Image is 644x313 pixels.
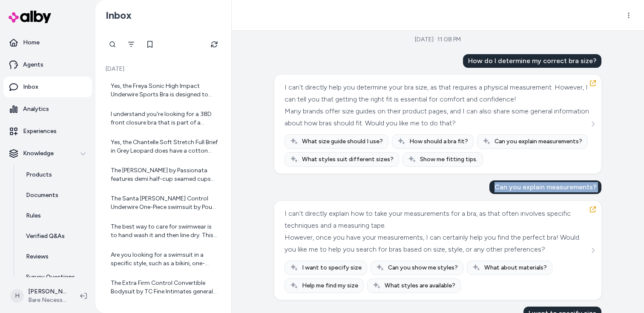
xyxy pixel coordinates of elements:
[106,9,132,22] h2: Inbox
[111,279,218,296] div: The Extra Firm Control Convertible Bodysuit by TC Fine Intimates generally runs true to size. It ...
[206,36,223,53] button: Refresh
[104,77,223,104] a: Yes, the Freya Sonic High Impact Underwire Sports Bra is designed to provide excellent support fo...
[285,105,589,129] div: Many brands offer size guides on their product pages, and I can also share some general informati...
[420,155,477,164] span: Show me fitting tips.
[26,212,41,220] p: Rules
[484,264,547,272] span: What about materials?
[285,232,589,255] div: However, once you have your measurements, I can certainly help you find the perfect bra! Would yo...
[104,189,223,217] a: The Santa [PERSON_NAME] Control Underwire One-Piece swimsuit by Pour Moi features foam-lined unde...
[385,281,455,290] span: What styles are available?
[111,166,218,183] div: The [PERSON_NAME] by Passionata features demi half-cup seamed cups with underwire, which provides...
[494,137,582,146] span: Can you explain measurements?
[3,77,92,97] a: Inbox
[409,137,468,146] span: How should a bra fit?
[17,267,92,287] a: Survey Questions
[17,185,92,206] a: Documents
[111,110,218,127] div: I understand you're looking for a 38D front closure bra that is part of a bundle offer priced at ...
[104,161,223,188] a: The [PERSON_NAME] by Passionata features demi half-cup seamed cups with underwire, which provides...
[17,246,92,267] a: Reviews
[26,191,58,200] p: Documents
[3,99,92,119] a: Analytics
[302,137,383,146] span: What size guide should I use?
[23,61,43,69] p: Agents
[17,226,92,246] a: Verified Q&As
[23,149,54,158] p: Knowledge
[23,127,57,136] p: Experiences
[28,296,66,304] span: Bare Necessities
[3,121,92,142] a: Experiences
[111,194,218,212] div: The Santa [PERSON_NAME] Control Underwire One-Piece swimsuit by Pour Moi features foam-lined unde...
[415,35,461,44] div: [DATE] · 11:08 PM
[26,252,49,261] p: Reviews
[123,36,140,53] button: Filter
[111,138,218,155] div: Yes, the Chantelle Soft Stretch Full Brief in Grey Leopard does have a cotton gusset for added co...
[28,287,66,296] p: [PERSON_NAME]
[23,105,49,113] p: Analytics
[23,83,38,91] p: Inbox
[111,82,218,99] div: Yes, the Freya Sonic High Impact Underwire Sports Bra is designed to provide excellent support fo...
[104,65,223,73] p: [DATE]
[3,32,92,53] a: Home
[104,133,223,160] a: Yes, the Chantelle Soft Stretch Full Brief in Grey Leopard does have a cotton gusset for added co...
[26,273,75,281] p: Survey Questions
[17,165,92,185] a: Products
[463,54,601,68] div: How do I determine my correct bra size?
[104,246,223,273] a: Are you looking for a swimsuit in a specific style, such as a bikini, one-piece, or tankini? Or d...
[3,143,92,164] button: Knowledge
[104,217,223,245] a: The best way to care for swimwear is to hand wash it and then line dry. This helps maintain the f...
[10,289,24,303] span: H
[23,38,40,47] p: Home
[5,282,73,310] button: H[PERSON_NAME]Bare Necessities
[302,281,358,290] span: Help me find my size
[489,180,601,194] div: Can you explain measurements?
[388,264,458,272] span: Can you show me styles?
[111,251,218,268] div: Are you looking for a swimsuit in a specific style, such as a bikini, one-piece, or tankini? Or d...
[588,119,598,129] button: See more
[302,155,394,164] span: What styles suit different sizes?
[26,232,65,241] p: Verified Q&As
[3,55,92,75] a: Agents
[302,264,362,272] span: I want to specify size
[9,11,51,23] img: alby Logo
[104,105,223,132] a: I understand you're looking for a 38D front closure bra that is part of a bundle offer priced at ...
[104,274,223,301] a: The Extra Firm Control Convertible Bodysuit by TC Fine Intimates generally runs true to size. It ...
[17,206,92,226] a: Rules
[285,208,589,232] div: I can't directly explain how to take your measurements for a bra, as that often involves specific...
[588,245,598,255] button: See more
[26,171,52,179] p: Products
[285,81,589,105] div: I can't directly help you determine your bra size, as that requires a physical measurement. Howev...
[111,223,218,240] div: The best way to care for swimwear is to hand wash it and then line dry. This helps maintain the f...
